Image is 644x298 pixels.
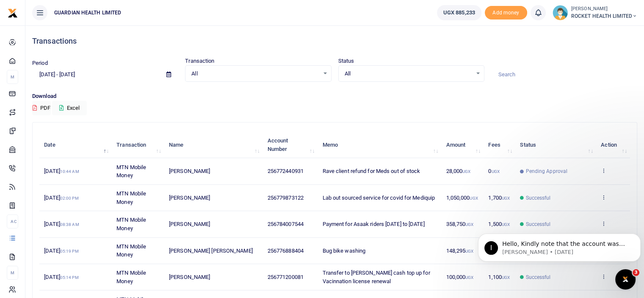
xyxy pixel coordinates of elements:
[488,195,510,201] span: 1,700
[571,6,637,13] small: [PERSON_NAME]
[116,190,146,205] span: MTN Mobile Money
[491,67,637,82] input: Search
[615,269,636,290] iframe: Intercom live chat
[465,275,473,280] small: UGX
[32,36,637,46] h4: Transactions
[44,195,78,201] span: [DATE]
[32,92,637,101] p: Download
[44,274,78,280] span: [DATE]
[268,221,304,227] span: 256784007544
[446,195,478,201] span: 1,050,000
[268,168,304,174] span: 256772440931
[32,59,48,67] label: Period
[8,9,18,16] a: logo-small logo-large logo-large
[443,8,475,17] span: UGX 885,233
[44,221,79,227] span: [DATE]
[60,222,79,227] small: 08:38 AM
[116,243,146,258] span: MTN Mobile Money
[52,101,87,115] button: Excel
[268,195,304,201] span: 256779873122
[60,275,79,280] small: 05:14 PM
[462,169,470,174] small: UGX
[525,273,550,281] span: Successful
[345,70,472,78] span: All
[39,132,112,158] th: Date: activate to sort column descending
[633,269,639,276] span: 3
[169,221,210,227] span: [PERSON_NAME]
[318,132,441,158] th: Memo: activate to sort column ascending
[322,195,435,201] span: Lab out sourced service for covid for Mediquip
[571,12,637,20] span: ROCKET HEALTH LIMITED
[51,9,124,17] span: GUARDIAN HEALTH LIMITED
[116,270,146,284] span: MTN Mobile Money
[553,5,637,20] a: profile-user [PERSON_NAME] ROCKET HEALTH LIMITED
[60,196,79,201] small: 02:00 PM
[437,5,481,20] a: UGX 885,233
[446,274,473,280] span: 100,000
[44,168,79,174] span: [DATE]
[525,194,550,202] span: Successful
[446,168,470,174] span: 28,000
[185,57,214,65] label: Transaction
[7,70,18,84] li: M
[263,132,318,158] th: Account Number: activate to sort column ascending
[32,101,51,115] button: PDF
[484,132,515,158] th: Fees: activate to sort column ascending
[485,6,527,20] li: Toup your wallet
[515,132,596,158] th: Status: activate to sort column ascending
[502,275,510,280] small: UGX
[338,57,354,65] label: Status
[169,274,210,280] span: [PERSON_NAME]
[465,222,473,227] small: UGX
[553,5,568,20] img: profile-user
[7,266,18,280] li: M
[116,164,146,179] span: MTN Mobile Money
[32,67,160,82] input: select period
[485,6,527,20] span: Add money
[485,9,527,15] a: Add money
[112,132,164,158] th: Transaction: activate to sort column ascending
[525,167,567,175] span: Pending Approval
[8,8,18,18] img: logo-small
[488,168,499,174] span: 0
[491,169,499,174] small: UGX
[446,248,473,254] span: 148,295
[446,221,473,227] span: 358,750
[116,217,146,231] span: MTN Mobile Money
[169,248,253,254] span: [PERSON_NAME] [PERSON_NAME]
[470,196,478,201] small: UGX
[268,274,304,280] span: 256771200081
[164,132,263,158] th: Name: activate to sort column ascending
[502,196,510,201] small: UGX
[596,132,630,158] th: Action: activate to sort column ascending
[7,214,18,228] li: Ac
[322,168,420,174] span: Rave client refund for Meds out of stock
[322,221,424,227] span: Payment for Asaak riders [DATE] to [DATE]
[191,70,319,78] span: All
[465,249,473,253] small: UGX
[268,248,304,254] span: 256776888404
[44,248,78,254] span: [DATE]
[60,169,79,174] small: 10:44 AM
[169,168,210,174] span: [PERSON_NAME]
[322,248,365,254] span: Bug bike washing
[322,270,430,284] span: Transfer to [PERSON_NAME] cash top up for Vacinnation license renewal
[441,132,484,158] th: Amount: activate to sort column ascending
[475,216,644,275] iframe: Intercom notifications message
[488,274,510,280] span: 1,100
[434,5,485,20] li: Wallet ballance
[60,249,79,253] small: 05:19 PM
[169,195,210,201] span: [PERSON_NAME]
